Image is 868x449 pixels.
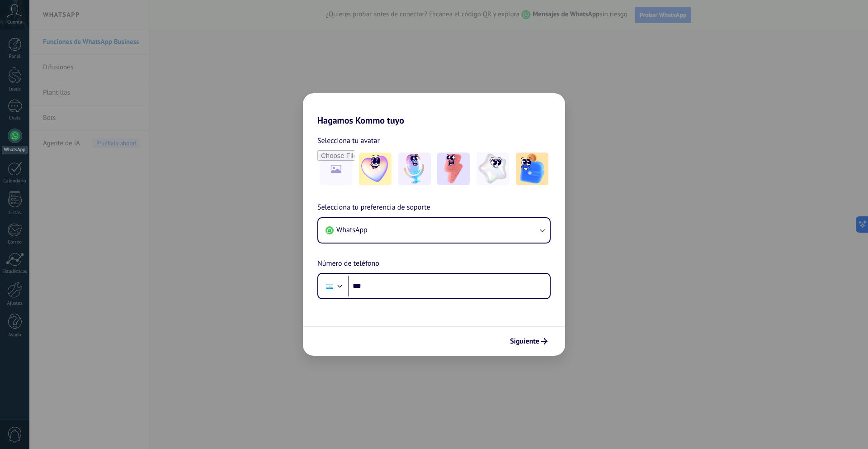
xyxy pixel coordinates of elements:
img: -1.jpeg [359,153,392,185]
span: Selecciona tu avatar [317,135,380,147]
span: Número de teléfono [317,258,379,270]
img: -5.jpeg [516,153,548,185]
button: Siguiente [506,334,552,349]
span: Siguiente [510,338,539,344]
span: Selecciona tu preferencia de soporte [317,202,430,214]
h2: Hagamos Kommo tuyo [303,93,565,126]
img: -4.jpeg [476,153,509,185]
span: WhatsApp [336,225,368,234]
img: -2.jpeg [398,153,431,185]
div: Argentina: + 54 [321,277,338,296]
img: -3.jpeg [437,153,470,185]
button: WhatsApp [318,218,550,243]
